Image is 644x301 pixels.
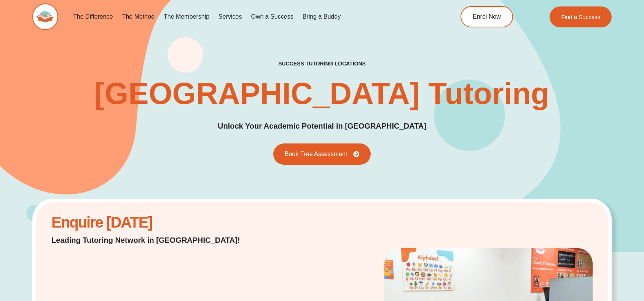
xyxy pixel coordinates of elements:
p: Leading Tutoring Network in [GEOGRAPHIC_DATA]! [51,235,248,245]
h2: Enquire [DATE] [51,218,248,227]
h2: [GEOGRAPHIC_DATA] Tutoring [94,78,549,109]
span: Enrol Now [473,14,501,20]
nav: Menu [69,8,427,25]
a: Services [214,8,246,25]
h2: Unlock Your Academic Potential in [GEOGRAPHIC_DATA] [218,120,426,132]
a: The Difference [69,8,118,25]
a: Own a Success [246,8,298,25]
span: Book Free Assessment [285,151,348,157]
a: Find a Success [550,6,612,27]
span: Find a Success [561,14,601,20]
a: The Membership [159,8,214,25]
a: Bring a Buddy [298,8,346,25]
h2: success tutoring locations [278,60,366,67]
a: Enrol Now [461,6,513,27]
a: The Method [118,8,159,25]
a: Book Free Assessment [273,143,371,165]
